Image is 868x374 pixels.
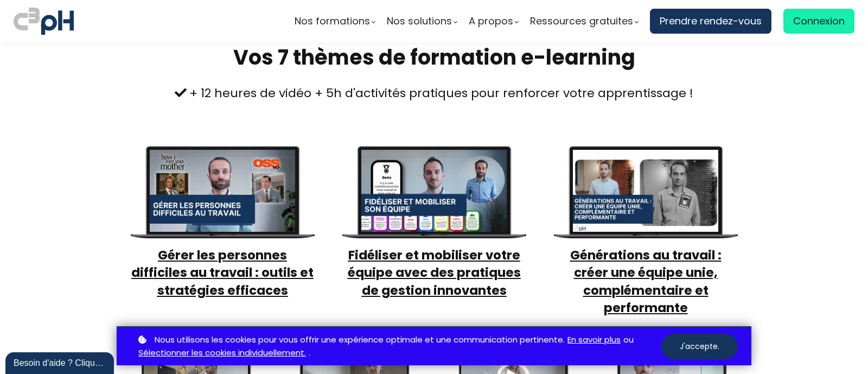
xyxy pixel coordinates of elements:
[570,246,722,316] a: Générations au travail : créer une équipe unie, complémentaire et performante
[136,333,661,360] p: ou .
[295,13,370,29] span: Nos formations
[469,13,513,29] span: A propos
[130,84,738,103] div: + 12 heures de vidéo + 5h d'activités pratiques pour renforcer votre apprentissage !
[155,333,565,347] span: Nous utilisons les cookies pour vous offrir une expérience optimale et une communication pertinente.
[567,333,621,347] a: En savoir plus
[650,9,771,34] a: Prendre rendez-vous
[14,5,74,37] img: logo C3PH
[793,13,845,29] span: Connexion
[138,346,306,360] a: Sélectionner les cookies individuellement.
[387,13,452,29] span: Nos solutions
[5,350,116,374] iframe: chat widget
[530,13,633,29] span: Ressources gratuites
[131,246,314,299] a: Gérer les personnes difficiles au travail : outils et stratégies efficaces
[661,334,738,359] button: J'accepte.
[783,9,854,34] a: Connexion
[130,45,738,71] h1: Vos 7 thèmes de formation e-learning
[660,13,762,29] span: Prendre rendez-vous
[348,246,521,299] a: Fidéliser et mobiliser votre équipe avec des pratiques de gestion innovantes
